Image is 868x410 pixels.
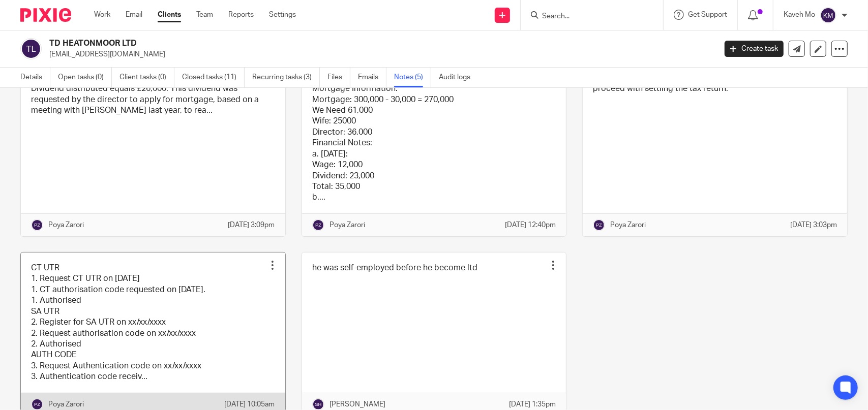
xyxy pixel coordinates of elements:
[610,220,646,230] p: Poya Zarori
[330,220,365,230] p: Poya Zarori
[820,7,836,23] img: svg%3E
[269,10,296,20] a: Settings
[49,38,577,49] h2: TD HEATONMOOR LTD
[48,399,84,409] p: Poya Zarori
[31,219,43,231] img: svg%3E
[20,8,71,22] img: Pixie
[228,10,254,20] a: Reports
[784,10,815,20] p: Kaveh Mo
[20,68,50,87] a: Details
[439,68,478,87] a: Audit logs
[541,12,633,21] input: Search
[252,68,320,87] a: Recurring tasks (3)
[58,68,112,87] a: Open tasks (0)
[312,219,324,231] img: svg%3E
[790,220,837,230] p: [DATE] 3:03pm
[126,10,142,20] a: Email
[394,68,431,87] a: Notes (5)
[330,399,385,409] p: [PERSON_NAME]
[49,49,709,59] p: [EMAIL_ADDRESS][DOMAIN_NAME]
[725,41,784,57] a: Create task
[688,11,727,18] span: Get Support
[20,38,42,59] img: svg%3E
[593,219,605,231] img: svg%3E
[228,220,275,230] p: [DATE] 3:09pm
[158,10,181,20] a: Clients
[94,10,110,20] a: Work
[327,68,350,87] a: Files
[182,68,245,87] a: Closed tasks (11)
[225,399,275,409] p: [DATE] 10:05am
[119,68,174,87] a: Client tasks (0)
[505,220,556,230] p: [DATE] 12:40pm
[196,10,213,20] a: Team
[48,220,84,230] p: Poya Zarori
[509,399,556,409] p: [DATE] 1:35pm
[358,68,386,87] a: Emails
